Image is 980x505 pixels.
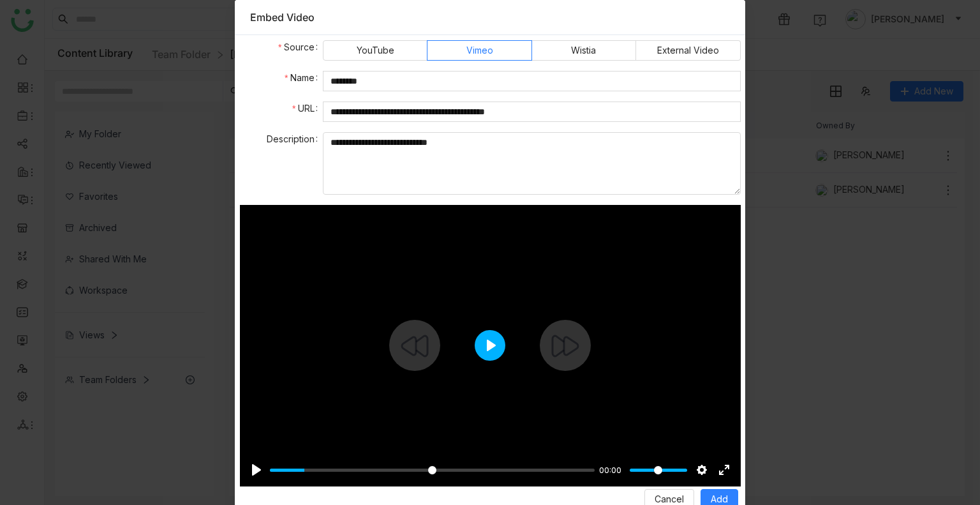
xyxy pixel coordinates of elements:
[357,41,394,60] span: YouTube
[278,40,323,54] label: Source
[250,10,730,24] div: Embed Video
[270,464,595,476] input: Seek
[292,102,323,116] label: URL
[285,71,323,85] label: Name
[267,132,323,146] label: Description
[657,41,719,60] span: External Video
[596,463,625,477] div: Current time
[571,41,596,60] span: Wistia
[630,464,687,476] input: Volume
[475,330,505,361] button: Play, test yt
[246,460,267,480] button: Play, test yt
[466,41,493,60] span: Vimeo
